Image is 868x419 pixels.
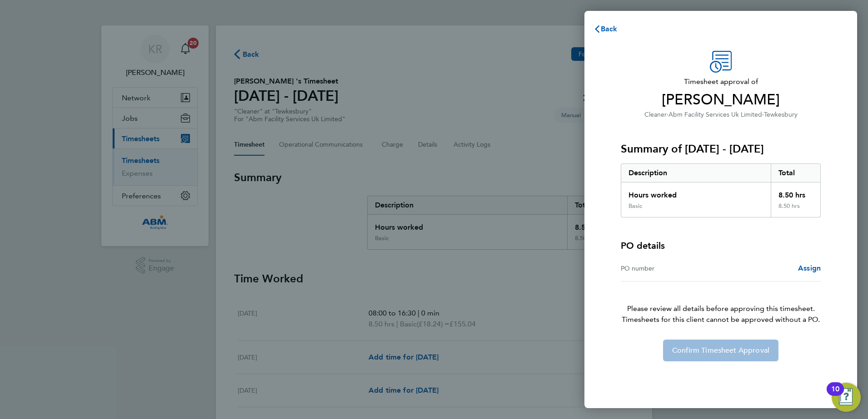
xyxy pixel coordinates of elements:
div: 8.50 hrs [771,182,821,202]
div: 8.50 hrs [771,202,821,217]
span: Assign [798,264,821,272]
p: Please review all details before approving this timesheet. [610,281,832,325]
span: Cleaner [644,111,667,118]
button: Back [584,20,627,38]
a: Assign [798,263,821,274]
div: Total [771,164,821,182]
h4: PO details [621,239,665,252]
span: Tewkesbury [764,111,798,118]
div: Description [621,164,771,182]
h3: Summary of [DATE] - [DATE] [621,142,821,156]
div: 10 [831,389,839,401]
span: Timesheet approval of [621,76,821,87]
div: PO number [621,263,721,274]
span: Timesheets for this client cannot be approved without a PO. [610,314,832,325]
div: Hours worked [621,182,771,202]
span: · [667,111,668,118]
button: Open Resource Center, 10 new notifications [832,383,861,412]
span: · [762,111,764,118]
span: [PERSON_NAME] [621,91,821,109]
div: Summary of 09 - 15 Aug 2025 [621,163,821,217]
span: Abm Facility Services Uk Limited [668,111,762,118]
span: Back [601,25,618,33]
div: Basic [629,202,642,210]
